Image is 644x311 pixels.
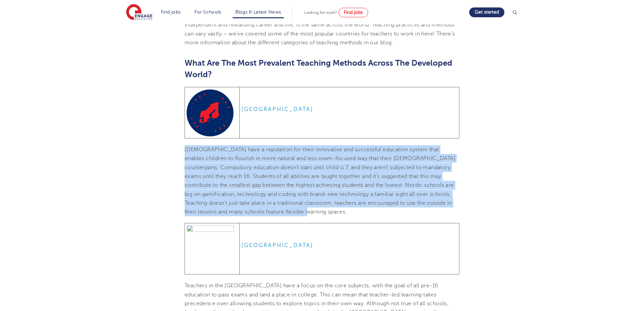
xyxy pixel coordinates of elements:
h2: What Are The Most Prevalent Teaching Methods Across The Developed World? [185,57,459,80]
a: Get started [469,7,504,17]
h6: [GEOGRAPHIC_DATA] [241,242,457,249]
img: Engage Education [126,4,152,21]
span: Looking for work? [304,10,337,15]
span: [DEMOGRAPHIC_DATA] have a reputation for their innovative and successful education system that en... [185,147,455,215]
a: Find jobs [338,8,368,17]
span: Find jobs [344,10,363,15]
a: Find jobs [161,9,181,15]
a: For Schools [194,9,221,15]
a: Blogs & Latest News [235,9,281,15]
h6: [GEOGRAPHIC_DATA] [241,106,457,113]
span: The main principle of teaching, imparting knowledge to students in order to prepare them for an i... [185,13,455,46]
